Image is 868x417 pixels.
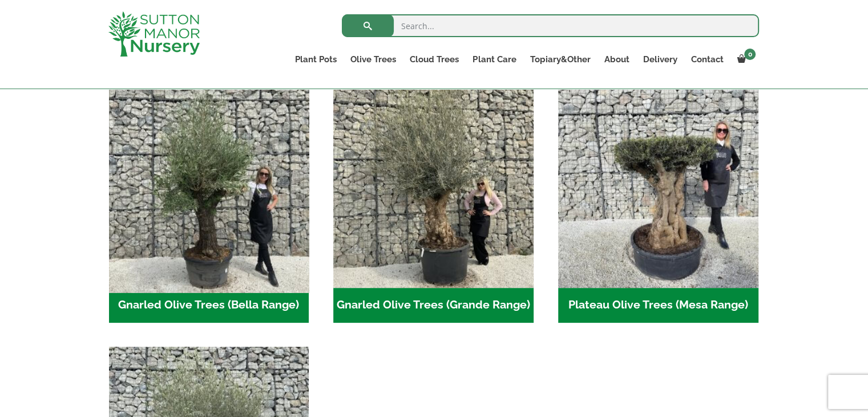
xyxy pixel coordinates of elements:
[108,11,200,57] img: logo
[558,288,758,323] h2: Plateau Olive Trees (Mesa Range)
[109,288,309,323] h2: Gnarled Olive Trees (Bella Range)
[684,51,730,67] a: Contact
[466,51,523,67] a: Plant Care
[288,51,344,67] a: Plant Pots
[730,51,759,67] a: 0
[403,51,466,67] a: Cloud Trees
[636,51,684,67] a: Delivery
[597,51,636,67] a: About
[104,82,314,292] img: Gnarled Olive Trees (Bella Range)
[342,14,759,37] input: Search...
[523,51,597,67] a: Topiary&Other
[333,87,534,288] img: Gnarled Olive Trees (Grande Range)
[109,87,309,323] a: Visit product category Gnarled Olive Trees (Bella Range)
[558,87,758,323] a: Visit product category Plateau Olive Trees (Mesa Range)
[344,51,403,67] a: Olive Trees
[558,87,758,288] img: Plateau Olive Trees (Mesa Range)
[333,288,534,323] h2: Gnarled Olive Trees (Grande Range)
[333,87,534,323] a: Visit product category Gnarled Olive Trees (Grande Range)
[744,49,756,60] span: 0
